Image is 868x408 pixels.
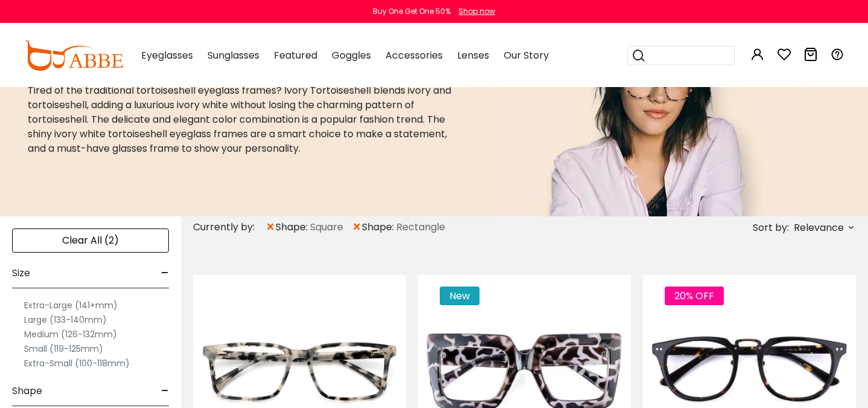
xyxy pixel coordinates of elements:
span: Accessories [385,48,443,62]
span: Relevance [794,217,844,239]
span: - [161,377,169,406]
label: Extra-Large (141+mm) [24,298,118,312]
img: abbeglasses.com [24,40,123,71]
span: Size [12,259,30,288]
div: Buy One Get One 50% [373,6,451,17]
img: ivory tortoise glasses [496,5,803,216]
div: Shop now [458,6,495,17]
span: Square [310,220,343,235]
div: Clear All (2) [12,228,169,253]
span: Sunglasses [207,48,259,62]
span: - [161,259,169,288]
span: × [265,216,276,238]
p: Tired of the traditional tortoiseshell eyeglass frames? Ivory Tortoiseshell blends ivory and tort... [28,83,467,156]
span: Our Story [504,48,549,62]
span: 20% OFF [665,287,724,305]
label: Extra-Small (100-118mm) [24,356,130,371]
label: Small (119-125mm) [24,342,103,356]
span: shape: [362,220,396,235]
span: shape: [276,220,310,235]
span: Goggles [332,48,371,62]
label: Medium (126-132mm) [24,327,117,342]
span: Sort by: [753,221,789,235]
span: Eyeglasses [141,48,193,62]
span: Featured [274,48,317,62]
span: Lenses [457,48,489,62]
a: Shop now [452,6,495,16]
div: Currently by: [193,216,265,238]
span: Shape [12,377,42,406]
span: New [440,287,480,305]
label: Large (133-140mm) [24,312,107,327]
span: × [352,216,362,238]
span: Rectangle [396,220,445,235]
